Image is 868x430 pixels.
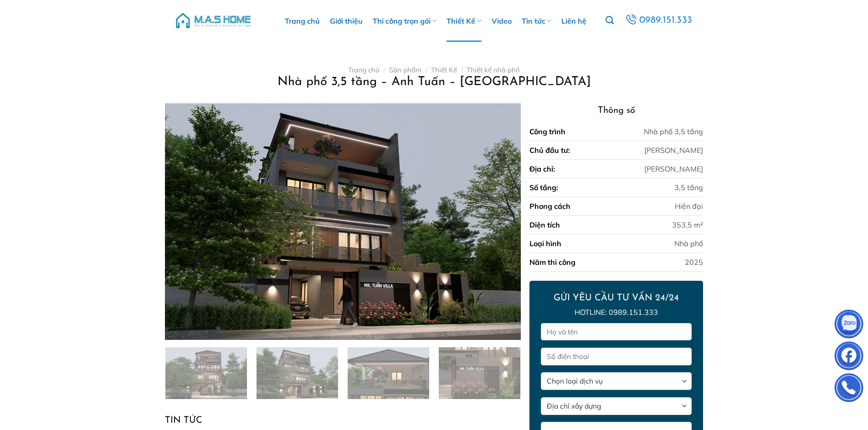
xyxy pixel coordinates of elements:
[529,257,575,268] div: Năm thi công
[431,66,457,74] a: Thiết Kế
[529,126,565,137] div: Công trình
[675,201,703,212] div: Hiện đại
[672,219,703,230] div: 353,5 m²
[835,344,863,371] img: Facebook
[529,201,570,212] div: Phong cách
[674,182,703,193] div: 3,5 tầng
[529,238,561,249] div: Loại hình
[439,347,520,401] img: Nhà phố 3,5 tầng - Anh Tuấn - Gia Lâm 24
[529,219,560,230] div: Diện tích
[685,257,703,268] div: 2025
[467,66,520,74] a: Thiết kế nhà phố
[348,66,380,74] a: Trang chủ
[529,103,703,118] h3: Thông số
[175,7,252,34] img: M.A.S HOME – Tổng Thầu Thiết Kế Và Xây Nhà Trọn Gói
[461,66,463,74] span: /
[644,163,703,174] div: [PERSON_NAME]
[384,66,385,74] span: /
[165,347,247,401] img: Nhà phố 3,5 tầng - Anh Tuấn - Gia Lâm 21
[389,66,421,74] a: Sản phẩm
[529,163,555,174] div: Địa chỉ:
[176,74,692,90] h1: Nhà phố 3,5 tầng – Anh Tuấn – [GEOGRAPHIC_DATA]
[674,238,703,249] div: Nhà phố
[541,348,691,365] input: Số điện thoại
[835,312,863,339] img: Zalo
[644,126,703,137] div: Nhà phố 3,5 tầng
[529,182,558,193] div: Số tầng:
[624,12,693,29] a: 0989.151.333
[348,347,429,401] img: Nhà phố 3,5 tầng - Anh Tuấn - Gia Lâm 23
[639,13,693,28] span: 0989.151.333
[541,292,691,304] h2: GỬI YÊU CẦU TƯ VẤN 24/24
[606,11,614,30] a: Tìm kiếm
[835,375,863,403] img: Phone
[257,347,338,401] img: Nhà phố 3,5 tầng - Anh Tuấn - Gia Lâm 22
[165,103,520,340] img: Nhà phố 3,5 tầng - Anh Tuấn - Gia Lâm 1
[644,145,703,156] div: [PERSON_NAME]
[529,145,570,156] div: Chủ đầu tư:
[426,66,427,74] span: /
[541,323,691,341] input: Họ và tên
[541,307,691,319] p: Hotline: 0989.151.333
